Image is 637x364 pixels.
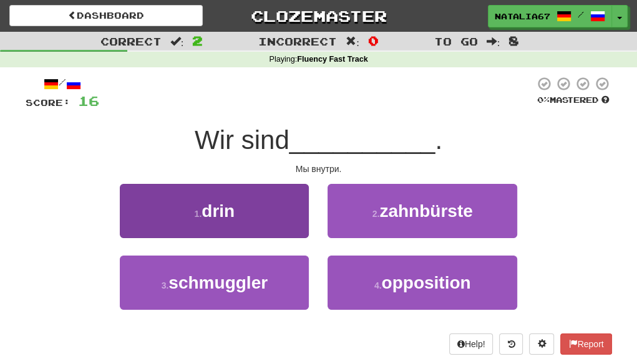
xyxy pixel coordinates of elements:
div: Мы внутри. [26,163,612,175]
span: schmuggler [168,273,268,292]
button: 2.zahnbürste [328,184,517,238]
span: Wir sind [195,125,289,155]
small: 1 . [195,209,202,219]
span: 0 % [537,95,550,105]
button: Help! [449,333,494,355]
span: / [578,10,584,19]
a: NATALIA67 / [488,5,612,27]
span: NATALIA67 [495,11,550,22]
div: / [26,76,99,92]
span: opposition [381,273,470,292]
strong: Fluency Fast Track [297,55,367,64]
span: Score: [26,97,71,108]
small: 2 . [372,209,380,219]
span: Correct [100,35,162,47]
button: Round history (alt+y) [499,333,523,355]
button: Report [560,333,611,355]
span: zahnbürste [379,201,472,221]
span: To go [434,35,478,47]
span: . [435,125,442,155]
div: Mastered [535,95,612,106]
span: 0 [368,33,379,48]
span: : [487,36,500,47]
small: 3 . [162,280,169,290]
a: Clozemaster [221,5,415,27]
span: 16 [78,93,99,108]
small: 4 . [374,280,382,290]
button: 1.drin [120,184,309,238]
span: 8 [508,33,519,48]
button: 4.opposition [328,256,517,310]
span: __________ [289,125,435,155]
span: 2 [192,33,203,48]
span: : [346,36,359,47]
span: drin [202,201,235,221]
span: Incorrect [258,35,337,47]
a: Dashboard [9,5,203,26]
button: 3.schmuggler [120,256,309,310]
span: : [170,36,184,47]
